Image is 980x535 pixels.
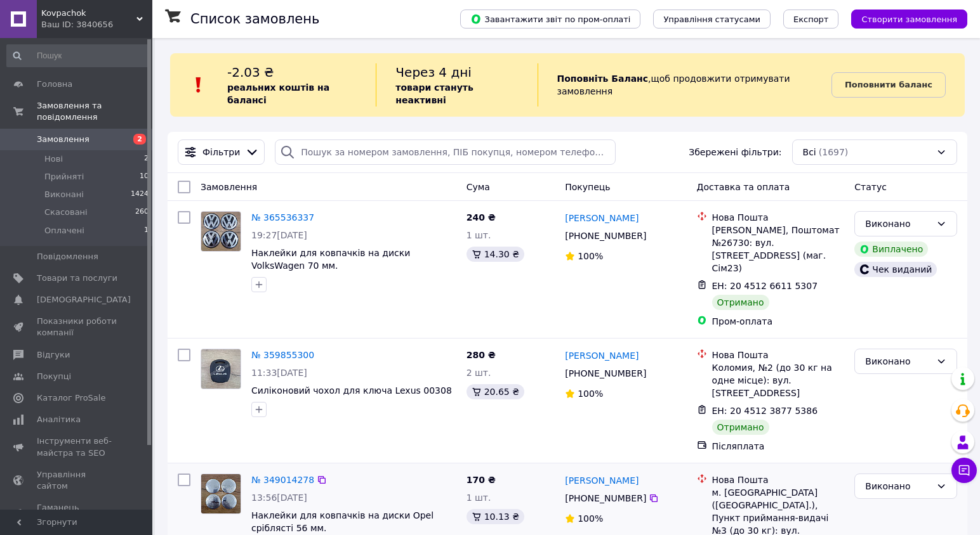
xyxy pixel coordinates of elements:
[37,251,98,262] span: Повідомлення
[951,458,977,483] button: Чат з покупцем
[201,211,241,252] a: Фото товару
[190,11,319,27] h1: Список замовлень
[865,217,931,231] div: Виконано
[227,82,329,105] b: реальних коштів на балансі
[227,65,274,80] span: -2.03 ₴
[865,479,931,493] div: Виконано
[202,146,240,158] span: Фільтри
[689,146,781,158] span: Збережені фільтри:
[578,251,603,261] span: 100%
[395,65,472,80] span: Через 4 дні
[467,350,496,360] span: 280 ₴
[41,8,136,19] span: Kovpachok
[251,212,314,222] a: № 365536337
[37,316,117,338] span: Показники роботи компанії
[44,153,63,165] span: Нові
[467,368,491,378] span: 2 шт.
[712,420,769,435] div: Отримано
[44,207,88,218] span: Скасовані
[783,10,839,29] button: Експорт
[251,475,314,485] a: № 349014278
[578,389,603,399] span: 100%
[793,15,829,24] span: Експорт
[562,364,649,382] div: [PHONE_NUMBER]
[251,385,452,396] a: Силіконовий чохол для ключа Lexus 00308
[6,44,150,67] input: Пошук
[712,406,818,416] span: ЕН: 20 4512 3877 5386
[712,315,845,328] div: Пром-оплата
[831,72,946,98] a: Поповнити баланс
[467,182,490,192] span: Cума
[712,224,845,274] div: [PERSON_NAME], Поштомат №26730: вул. [STREET_ADDRESS] (маг. Сім23)
[565,349,639,362] a: [PERSON_NAME]
[712,281,818,291] span: ЕН: 20 4512 6611 5307
[189,75,208,94] img: :exclamation:
[44,171,84,183] span: Прийняті
[131,189,149,200] span: 1424
[144,153,149,165] span: 2
[851,10,967,29] button: Створити замовлення
[140,171,149,183] span: 10
[201,182,257,192] span: Замовлення
[565,474,639,487] a: [PERSON_NAME]
[865,354,931,368] div: Виконано
[557,74,649,84] b: Поповніть Баланс
[251,368,307,378] span: 11:33[DATE]
[854,242,928,257] div: Виплачено
[133,134,146,145] span: 2
[565,182,610,192] span: Покупець
[37,273,117,284] span: Товари та послуги
[697,182,790,192] span: Доставка та оплата
[470,13,630,25] span: Завантажити звіт по пром-оплаті
[712,349,845,361] div: Нова Пошта
[37,100,152,123] span: Замовлення та повідомлення
[37,414,81,425] span: Аналітика
[467,212,496,222] span: 240 ₴
[578,513,603,524] span: 100%
[37,435,117,458] span: Інструменти веб-майстра та SEO
[37,502,117,525] span: Гаманець компанії
[395,82,473,105] b: товари стануть неактивні
[37,371,71,382] span: Покупці
[201,474,241,514] a: Фото товару
[861,15,957,24] span: Створити замовлення
[251,493,307,503] span: 13:56[DATE]
[275,139,616,165] input: Пошук за номером замовлення, ПІБ покупця, номером телефону, Email, номером накладної
[37,392,105,404] span: Каталог ProSale
[37,79,72,90] span: Головна
[37,134,89,145] span: Замовлення
[135,207,149,218] span: 260
[838,13,967,23] a: Створити замовлення
[845,80,932,89] b: Поповнити баланс
[467,384,524,399] div: 20.65 ₴
[712,361,845,399] div: Коломия, №2 (до 30 кг на одне місце): вул. [STREET_ADDRESS]
[562,489,649,507] div: [PHONE_NUMBER]
[201,349,241,389] img: Фото товару
[37,294,131,306] span: [DEMOGRAPHIC_DATA]
[803,146,816,158] span: Всі
[467,247,524,262] div: 14.30 ₴
[712,474,845,486] div: Нова Пошта
[41,19,152,30] div: Ваш ID: 3840656
[663,15,760,24] span: Управління статусами
[44,189,84,200] span: Виконані
[467,509,524,524] div: 10.13 ₴
[460,10,640,29] button: Завантажити звіт по пром-оплаті
[37,349,70,361] span: Відгуки
[854,182,887,192] span: Статус
[251,350,314,360] a: № 359855300
[144,225,149,236] span: 1
[538,63,831,106] div: , щоб продовжити отримувати замовлення
[854,262,937,277] div: Чек виданий
[201,474,240,513] img: Фото товару
[562,227,649,245] div: [PHONE_NUMBER]
[251,510,434,533] a: Наклейки для ковпачків на диски Opel сріблясті 56 мм.
[467,493,491,503] span: 1 шт.
[251,248,410,271] a: Наклейки для ковпачків на диски VolksWagen 70 мм.
[467,475,496,485] span: 170 ₴
[44,225,84,236] span: Оплачені
[201,212,241,251] img: Фото товару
